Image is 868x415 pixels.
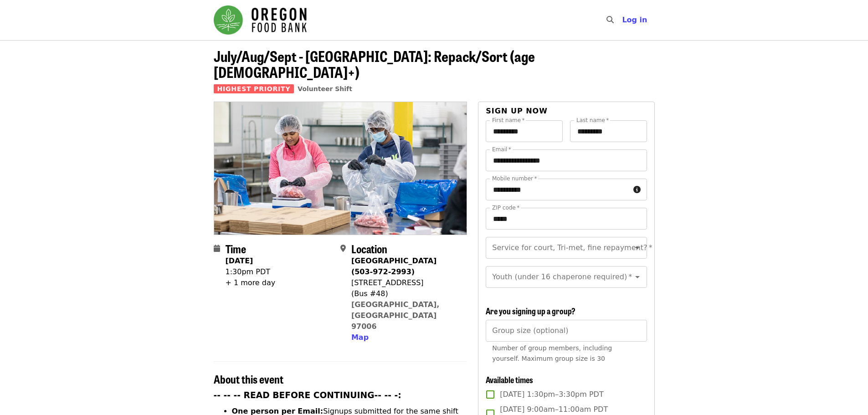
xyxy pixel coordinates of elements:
input: Search [619,9,627,31]
input: First name [486,120,563,142]
button: Open [631,241,644,254]
label: Mobile number [492,176,537,181]
label: Last name [576,118,609,123]
strong: [DATE] [226,256,253,265]
span: About this event [214,371,283,387]
strong: -- -- -- READ BEFORE CONTINUING-- -- -: [214,390,401,400]
span: Map [351,333,369,342]
strong: [GEOGRAPHIC_DATA] (503-972-2993) [351,256,437,276]
div: + 1 more day [226,277,276,288]
input: Email [486,149,647,171]
span: Highest Priority [214,84,294,93]
label: Email [492,147,511,152]
span: [DATE] 1:30pm–3:30pm PDT [500,389,603,400]
div: [STREET_ADDRESS] [351,277,460,288]
i: calendar icon [214,244,220,253]
img: July/Aug/Sept - Beaverton: Repack/Sort (age 10+) organized by Oregon Food Bank [214,102,467,234]
i: search icon [606,15,614,24]
a: [GEOGRAPHIC_DATA], [GEOGRAPHIC_DATA] 97006 [351,300,440,331]
input: Mobile number [486,179,629,200]
span: Location [351,241,387,256]
input: Last name [570,120,647,142]
input: [object Object] [486,320,647,342]
span: Available times [486,374,533,385]
span: Sign up now [486,107,548,115]
button: Map [351,332,369,343]
i: map-marker-alt icon [340,244,346,253]
span: Time [226,241,246,256]
i: circle-info icon [633,185,641,194]
button: Open [631,271,644,283]
span: Log in [622,15,647,24]
div: (Bus #48) [351,288,460,299]
input: ZIP code [486,208,647,230]
label: ZIP code [492,205,519,210]
div: 1:30pm PDT [226,266,276,277]
button: Log in [615,11,654,29]
span: Number of group members, including yourself. Maximum group size is 30 [492,344,612,362]
img: Oregon Food Bank - Home [214,5,307,35]
span: July/Aug/Sept - [GEOGRAPHIC_DATA]: Repack/Sort (age [DEMOGRAPHIC_DATA]+) [214,45,535,82]
span: Are you signing up a group? [486,305,575,317]
label: First name [492,118,525,123]
a: Volunteer Shift [298,85,352,92]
